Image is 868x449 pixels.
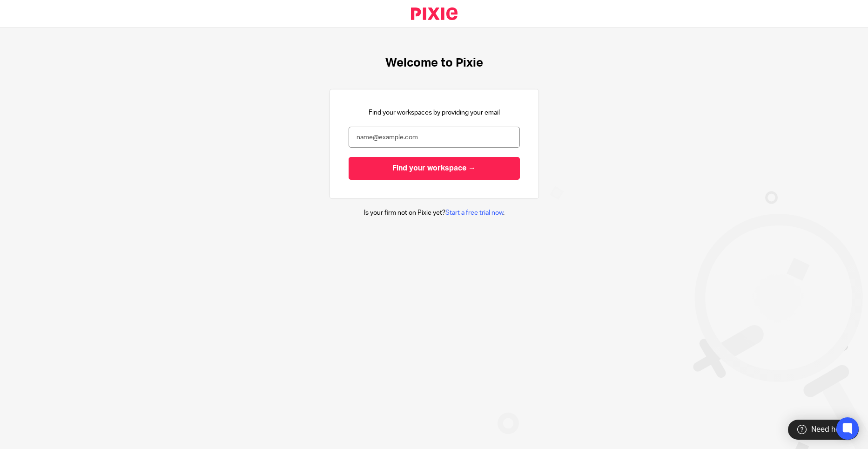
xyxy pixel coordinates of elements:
input: name@example.com [349,127,520,148]
p: Is your firm not on Pixie yet? . [364,208,505,218]
div: Need help? [788,420,859,440]
p: Find your workspaces by providing your email [369,108,500,117]
a: Start a free trial now [445,210,503,216]
h1: Welcome to Pixie [385,56,483,70]
input: Find your workspace → [349,157,520,180]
